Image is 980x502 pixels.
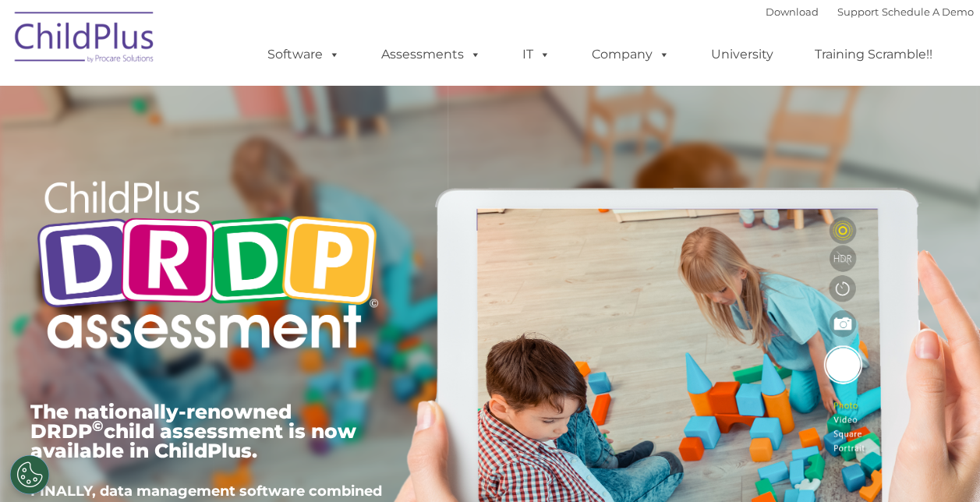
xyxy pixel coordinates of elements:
sup: © [92,417,104,435]
font: | [766,5,974,18]
a: Company [576,39,685,70]
span: The nationally-renowned DRDP child assessment is now available in ChildPlus. [30,400,356,462]
button: Cookies Settings [10,455,49,494]
a: Schedule A Demo [882,5,974,18]
a: Assessments [366,39,497,70]
img: Copyright - DRDP Logo Light [30,160,384,375]
a: Training Scramble!! [799,39,948,70]
a: Software [252,39,356,70]
a: IT [507,39,566,70]
img: ChildPlus by Procare Solutions [7,1,163,79]
a: Support [837,5,879,18]
a: Download [766,5,819,18]
a: University [695,39,789,70]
